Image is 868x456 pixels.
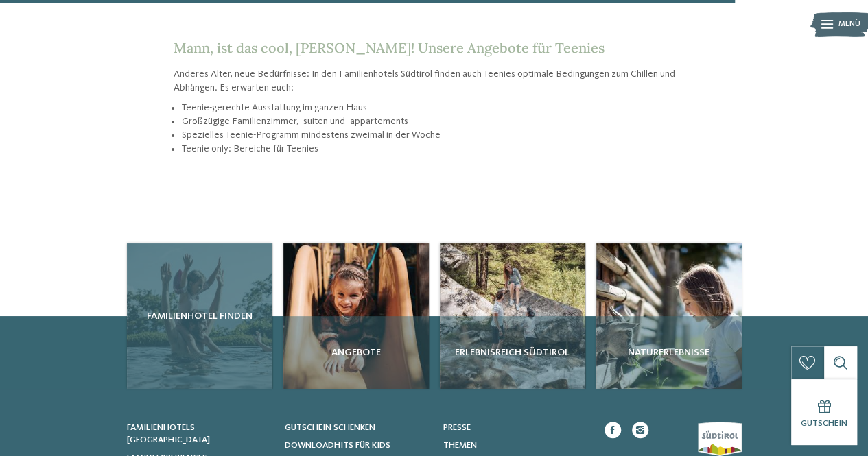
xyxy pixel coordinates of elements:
span: Presse [443,423,471,432]
img: Urlaub mit Teenagern in Südtirol geplant? [440,243,585,389]
a: Downloadhits für Kids [285,440,430,452]
a: Gutschein schenken [285,422,430,434]
li: Teenie only: Bereiche für Teenies [181,142,694,156]
li: Teenie-gerechte Ausstattung im ganzen Haus [181,101,694,115]
img: Urlaub mit Teenagern in Südtirol geplant? [283,243,429,389]
a: Urlaub mit Teenagern in Südtirol geplant? Erlebnisreich Südtirol [440,243,585,389]
li: Großzügige Familienzimmer, -suiten und -appartements [181,115,694,128]
a: Familienhotels [GEOGRAPHIC_DATA] [127,422,272,446]
span: Familienhotels [GEOGRAPHIC_DATA] [127,423,210,444]
a: Urlaub mit Teenagern in Südtirol geplant? Familienhotel finden [127,243,272,389]
a: Gutschein [791,379,857,445]
a: Presse [443,422,588,434]
p: Anderes Alter, neue Bedürfnisse: In den Familienhotels Südtirol finden auch Teenies optimale Bedi... [174,67,695,95]
li: Spezielles Teenie-Programm mindestens zweimal in der Woche [181,128,694,142]
span: Gutschein schenken [285,423,375,432]
span: Themen [443,441,477,450]
span: Familienhotel finden [132,309,267,323]
img: Urlaub mit Teenagern in Südtirol geplant? [596,243,742,389]
a: Urlaub mit Teenagern in Südtirol geplant? Angebote [283,243,429,389]
span: Naturerlebnisse [602,346,736,359]
a: Urlaub mit Teenagern in Südtirol geplant? Naturerlebnisse [596,243,742,389]
span: Mann, ist das cool, [PERSON_NAME]! Unsere Angebote für Teenies [174,39,605,56]
span: Gutschein [801,419,847,428]
span: Erlebnisreich Südtirol [445,346,580,359]
span: Angebote [289,346,423,359]
span: Downloadhits für Kids [285,441,390,450]
a: Themen [443,440,588,452]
